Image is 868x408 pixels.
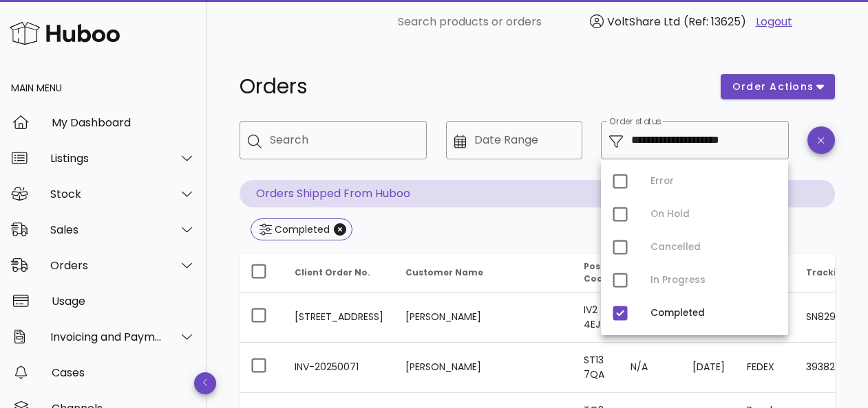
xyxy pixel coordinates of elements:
th: Post Code [573,254,620,293]
th: Customer Name [394,254,573,293]
span: VoltShare Ltd [607,14,680,30]
h1: Orders [240,74,704,99]
div: Usage [52,295,195,308]
td: [STREET_ADDRESS] [284,293,394,343]
label: Order status [609,117,661,127]
span: Customer Name [405,267,483,278]
td: [PERSON_NAME] [394,293,573,343]
div: Sales [50,223,162,236]
div: Completed [272,223,330,236]
td: N/A [620,343,681,393]
a: Logout [756,14,792,30]
th: Client Order No. [284,254,394,293]
span: Client Order No. [295,267,370,278]
div: Orders [50,259,162,272]
td: [DATE] [681,343,736,393]
div: Cases [52,366,195,379]
span: Post Code [584,260,608,284]
div: Stock [50,188,162,201]
td: ST13 7QA [573,343,620,393]
img: Huboo Logo [10,19,120,48]
td: FEDEX [736,343,795,393]
p: Orders Shipped From Huboo [240,180,835,207]
button: Close [334,223,346,236]
button: order actions [721,74,835,99]
td: [PERSON_NAME] [394,343,573,393]
div: Completed [650,308,777,319]
div: My Dashboard [52,116,195,129]
td: IV2 4EJ [573,293,620,343]
span: (Ref: 13625) [684,14,746,30]
span: Tracking No. [806,267,867,278]
div: Listings [50,152,162,165]
td: INV-20250071 [284,343,394,393]
div: Invoicing and Payments [50,330,162,343]
span: order actions [732,80,814,94]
